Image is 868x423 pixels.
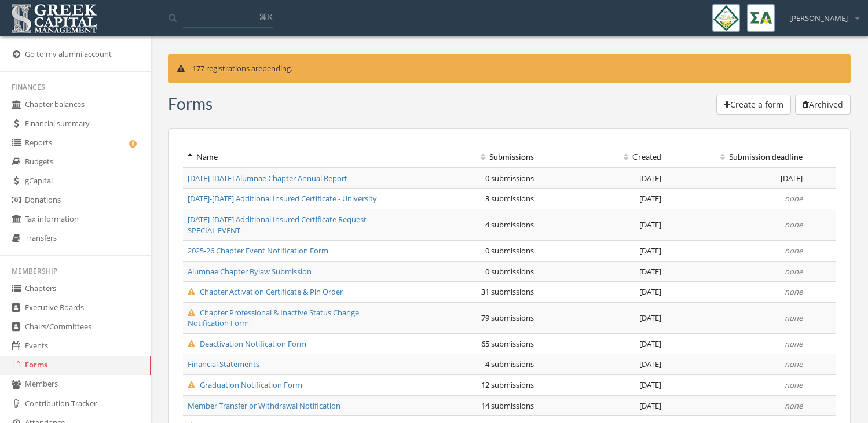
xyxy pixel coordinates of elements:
[716,95,791,115] button: Create a form
[785,339,803,349] em: none
[539,189,666,209] td: [DATE]
[183,146,398,168] th: Name
[168,54,851,83] div: are pending.
[481,312,534,323] span: 79 submissions
[539,168,666,189] td: [DATE]
[785,245,803,256] em: none
[188,307,359,329] a: Chapter Professional & Inactive Status Change Notification Form
[188,359,259,369] a: Financial Statements
[539,261,666,282] td: [DATE]
[485,173,534,183] span: 0 submissions
[785,400,803,411] em: none
[188,173,347,183] a: [DATE]-[DATE] Alumnae Chapter Annual Report
[539,146,666,168] th: Created
[539,282,666,303] td: [DATE]
[666,146,807,168] th: Submission deadline
[188,286,343,297] a: Chapter Activation Certificate & Pin Order
[188,245,328,256] a: 2025-26 Chapter Event Notification Form
[539,395,666,416] td: [DATE]
[192,63,250,73] span: 177 registrations
[539,354,666,375] td: [DATE]
[785,193,803,204] em: none
[168,95,213,113] h3: Form s
[188,339,306,349] a: Deactivation Notification Form
[259,11,273,23] span: ⌘K
[485,359,534,369] span: 4 submissions
[398,146,539,168] th: Submissions
[785,266,803,277] em: none
[481,339,534,349] span: 65 submissions
[188,400,340,411] a: Member Transfer or Withdrawal Notification
[782,4,859,24] div: [PERSON_NAME]
[795,95,851,115] button: Archived
[539,375,666,396] td: [DATE]
[481,400,534,411] span: 14 submissions
[188,266,312,277] a: Alumnae Chapter Bylaw Submission
[785,359,803,369] em: none
[539,209,666,240] td: [DATE]
[485,245,534,256] span: 0 submissions
[188,380,302,390] a: Graduation Notification Form
[785,312,803,323] em: none
[539,241,666,262] td: [DATE]
[485,266,534,277] span: 0 submissions
[785,380,803,390] em: none
[539,333,666,354] td: [DATE]
[481,286,534,297] span: 31 submissions
[539,302,666,333] td: [DATE]
[666,168,807,189] td: [DATE]
[485,219,534,230] span: 4 submissions
[188,214,371,236] a: [DATE]-[DATE] Additional Insured Certificate Request - SPECIAL EVENT
[485,193,534,204] span: 3 submissions
[188,193,377,204] a: [DATE]-[DATE] Additional Insured Certificate - University
[785,286,803,297] em: none
[785,219,803,230] em: none
[789,13,848,24] span: [PERSON_NAME]
[481,380,534,390] span: 12 submissions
